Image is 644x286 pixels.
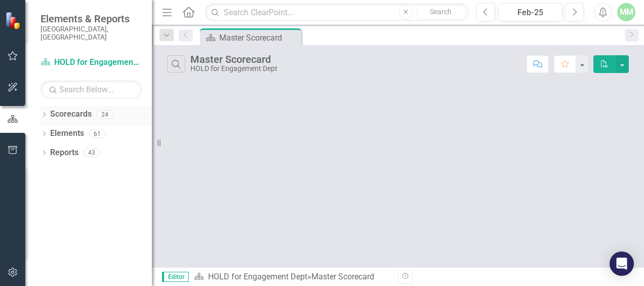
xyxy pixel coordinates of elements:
input: Search ClearPoint... [205,4,469,21]
div: Open Intercom Messenger [610,252,634,276]
div: » [194,271,390,283]
div: 24 [97,110,113,119]
button: Search [416,5,466,19]
a: HOLD for Engagement Dept [41,57,142,68]
a: HOLD for Engagement Dept [208,272,307,281]
button: Feb-25 [498,3,562,21]
span: Elements & Reports [41,13,142,25]
button: MM [617,3,635,21]
img: ClearPoint Strategy [5,11,23,29]
a: Scorecards [50,109,92,120]
div: 61 [89,129,105,138]
div: Master Scorecard [311,272,374,281]
small: [GEOGRAPHIC_DATA], [GEOGRAPHIC_DATA] [41,25,142,42]
input: Search Below... [41,81,142,98]
div: HOLD for Engagement Dept [190,65,277,73]
div: Master Scorecard [190,54,277,65]
span: Editor [162,272,189,282]
div: 43 [84,149,100,157]
a: Reports [50,147,78,159]
span: Search [430,8,452,16]
a: Elements [50,128,84,139]
div: Feb-25 [502,7,559,19]
div: Master Scorecard [219,31,299,44]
